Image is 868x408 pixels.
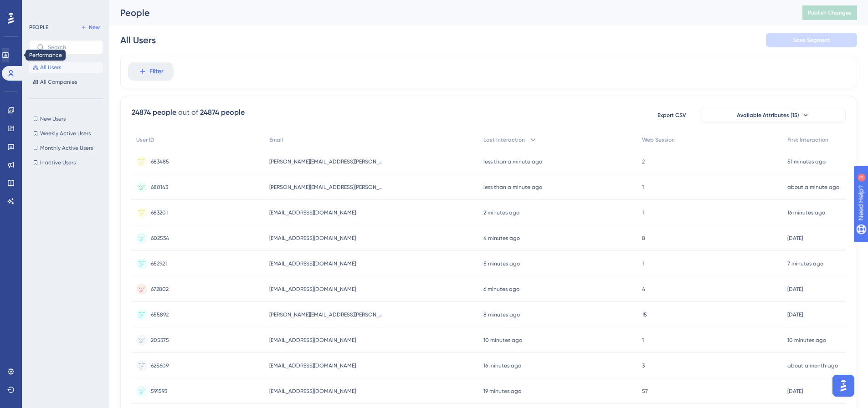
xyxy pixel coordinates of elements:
[269,235,356,242] span: [EMAIL_ADDRESS][DOMAIN_NAME]
[89,24,100,31] span: New
[269,362,356,369] span: [EMAIL_ADDRESS][DOMAIN_NAME]
[787,388,803,394] time: [DATE]
[642,362,645,369] span: 3
[642,311,647,318] span: 15
[151,362,169,369] span: 625609
[787,235,803,241] time: [DATE]
[642,388,648,395] span: 57
[787,209,825,216] time: 16 minutes ago
[483,260,520,267] time: 5 minutes ago
[269,184,383,191] span: [PERSON_NAME][EMAIL_ADDRESS][PERSON_NAME][DOMAIN_NAME]
[151,286,169,293] span: 672802
[40,144,93,152] span: Monthly Active Users
[787,136,828,143] span: First Interaction
[787,311,803,318] time: [DATE]
[483,337,522,343] time: 10 minutes ago
[132,107,176,118] div: 24874 people
[269,311,383,318] span: [PERSON_NAME][EMAIL_ADDRESS][PERSON_NAME][DOMAIN_NAME]
[483,184,542,190] time: less than a minute ago
[642,337,644,344] span: 1
[657,112,686,119] span: Export CSV
[29,76,103,87] button: All Companies
[737,112,799,119] span: Available Attributes (15)
[29,62,103,73] button: All Users
[269,209,356,216] span: [EMAIL_ADDRESS][DOMAIN_NAME]
[269,388,356,395] span: [EMAIL_ADDRESS][DOMAIN_NAME]
[178,107,198,118] div: out of
[40,130,91,137] span: Weekly Active Users
[642,158,645,165] span: 2
[151,235,169,242] span: 602534
[642,209,644,216] span: 1
[136,136,154,143] span: User ID
[642,235,645,242] span: 8
[787,260,823,267] time: 7 minutes ago
[793,36,830,44] span: Save Segment
[151,209,168,216] span: 683201
[787,158,826,165] time: 51 minutes ago
[483,388,521,394] time: 19 minutes ago
[483,286,519,292] time: 6 minutes ago
[787,337,826,343] time: 10 minutes ago
[483,311,520,318] time: 8 minutes ago
[40,115,66,122] span: New Users
[642,136,675,143] span: Web Session
[808,9,852,16] span: Publish Changes
[269,337,356,344] span: [EMAIL_ADDRESS][DOMAIN_NAME]
[77,22,103,33] button: New
[483,158,542,165] time: less than a minute ago
[120,34,156,46] div: All Users
[642,286,645,293] span: 4
[787,184,839,190] time: about a minute ago
[649,108,694,122] button: Export CSV
[29,143,103,153] button: Monthly Active Users
[766,33,857,47] button: Save Segment
[21,2,57,13] span: Need Help?
[149,66,164,77] span: Filter
[483,362,521,369] time: 16 minutes ago
[40,159,76,166] span: Inactive Users
[29,157,103,168] button: Inactive Users
[802,5,857,20] button: Publish Changes
[40,64,61,71] span: All Users
[483,136,525,143] span: Last Interaction
[830,372,857,399] iframe: UserGuiding AI Assistant Launcher
[483,235,520,241] time: 4 minutes ago
[151,158,169,165] span: 683485
[128,62,174,81] button: Filter
[269,136,283,143] span: Email
[269,260,356,267] span: [EMAIL_ADDRESS][DOMAIN_NAME]
[151,184,168,191] span: 680143
[29,24,48,31] div: PEOPLE
[120,6,780,19] div: People
[29,128,103,139] button: Weekly Active Users
[642,260,644,267] span: 1
[29,113,103,124] button: New Users
[700,108,846,122] button: Available Attributes (15)
[269,286,356,293] span: [EMAIL_ADDRESS][DOMAIN_NAME]
[642,184,644,191] span: 1
[151,311,169,318] span: 655892
[48,44,95,51] input: Search
[151,388,167,395] span: 591593
[483,209,519,216] time: 2 minutes ago
[40,78,77,86] span: All Companies
[151,260,167,267] span: 652921
[151,337,169,344] span: 205375
[63,5,66,12] div: 3
[200,107,245,118] div: 24874 people
[787,286,803,292] time: [DATE]
[269,158,383,165] span: [PERSON_NAME][EMAIL_ADDRESS][PERSON_NAME][DOMAIN_NAME]
[787,362,838,369] time: about a month ago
